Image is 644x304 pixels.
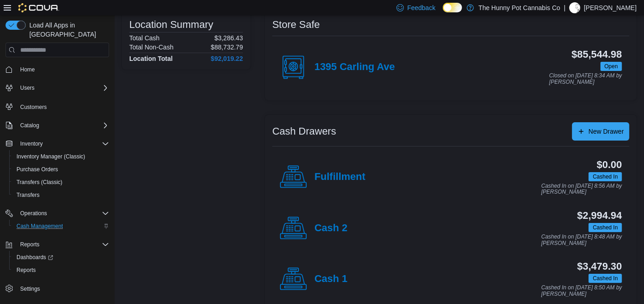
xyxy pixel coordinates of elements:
p: Cashed In on [DATE] 8:48 AM by [PERSON_NAME] [541,234,622,246]
button: Transfers [9,189,113,201]
span: Cash Management [13,221,109,232]
h6: Total Cash [129,34,160,42]
p: Closed on [DATE] 8:34 AM by [PERSON_NAME] [549,73,622,85]
span: Dashboards [13,252,109,263]
span: Home [20,66,35,73]
span: Settings [20,285,40,293]
span: Catalog [17,120,109,131]
span: Operations [20,210,47,217]
span: Cash Management [17,223,63,230]
p: The Hunny Pot Cannabis Co [479,2,560,13]
span: Cashed In [593,274,618,282]
button: Users [17,82,38,93]
a: Dashboards [9,251,113,264]
div: Marcus Lautenbach [569,2,580,13]
button: Customers [2,100,113,113]
button: Inventory [2,137,113,150]
span: Reports [17,266,36,274]
p: Cashed In on [DATE] 8:50 AM by [PERSON_NAME] [541,285,622,297]
span: Catalog [20,122,39,129]
h4: Location Total [129,55,173,62]
p: Cashed In on [DATE] 8:56 AM by [PERSON_NAME] [541,183,622,195]
span: Purchase Orders [13,164,109,175]
button: Settings [2,282,113,295]
h4: Cash 1 [314,273,347,285]
h4: Cash 2 [314,223,347,234]
span: Transfers [17,191,39,199]
a: Dashboards [13,252,57,263]
h3: $3,479.30 [577,261,622,272]
span: Open [605,62,618,71]
button: New Drawer [572,122,629,141]
span: Inventory Manager (Classic) [13,151,109,162]
p: [PERSON_NAME] [584,2,637,13]
button: Transfers (Classic) [9,176,113,189]
span: Dashboards [17,254,53,261]
h3: $2,994.94 [577,210,622,221]
span: Cashed In [593,223,618,232]
span: Transfers [13,190,109,201]
button: Catalog [17,120,43,131]
span: Settings [17,283,109,294]
span: Open [600,62,622,71]
span: Load All Apps in [GEOGRAPHIC_DATA] [26,21,109,39]
p: $3,286.43 [215,34,243,42]
button: Reports [2,238,113,251]
h4: 1395 Carling Ave [314,61,395,73]
span: Cashed In [589,172,622,181]
span: Feedback [407,3,435,12]
span: Home [17,64,109,75]
img: Cova [18,3,59,12]
button: Reports [9,264,113,277]
span: Transfers (Classic) [13,177,109,188]
span: Dark Mode [443,12,443,13]
a: Home [17,64,39,75]
h6: Total Non-Cash [129,43,174,51]
button: Operations [17,208,51,219]
h3: $85,544.98 [572,49,622,60]
span: Customers [17,101,109,112]
p: | [564,2,566,13]
button: Users [2,81,113,94]
a: Transfers [13,190,43,201]
a: Transfers (Classic) [13,177,66,188]
span: Cashed In [593,173,618,181]
span: New Drawer [589,127,624,136]
span: Reports [20,241,39,248]
p: $88,732.79 [211,43,243,51]
a: Settings [17,283,44,294]
span: Cashed In [589,223,622,232]
a: Purchase Orders [13,164,62,175]
h3: Cash Drawers [272,126,336,137]
h3: Store Safe [272,19,320,30]
span: Users [17,82,109,93]
span: Operations [17,208,109,219]
h3: $0.00 [597,159,622,170]
span: Reports [13,265,109,276]
button: Inventory [17,138,46,149]
button: Home [2,63,113,76]
button: Cash Management [9,220,113,233]
span: Transfers (Classic) [17,179,62,186]
button: Reports [17,239,43,250]
span: Inventory [20,140,43,147]
a: Inventory Manager (Classic) [13,151,89,162]
span: Customers [20,103,47,111]
button: Inventory Manager (Classic) [9,150,113,163]
a: Reports [13,265,39,276]
span: Inventory Manager (Classic) [17,153,85,160]
span: Inventory [17,138,109,149]
a: Customers [17,102,50,113]
h4: $92,019.22 [211,55,243,62]
input: Dark Mode [443,3,462,12]
span: Users [20,84,34,92]
span: Reports [17,239,109,250]
span: Cashed In [589,274,622,283]
button: Operations [2,207,113,220]
h4: Fulfillment [314,171,365,183]
span: Purchase Orders [17,166,58,173]
button: Catalog [2,119,113,132]
a: Cash Management [13,221,66,232]
button: Purchase Orders [9,163,113,176]
h3: Location Summary [129,19,213,30]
